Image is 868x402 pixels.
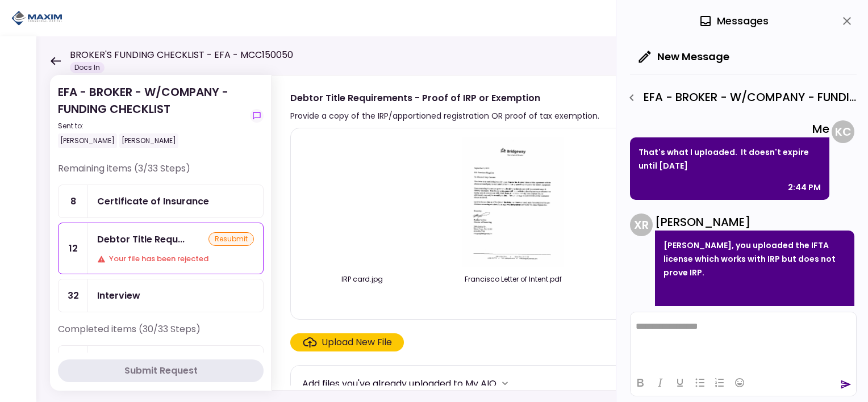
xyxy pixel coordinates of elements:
[630,120,829,137] div: Me
[208,232,254,246] div: resubmit
[690,375,710,391] button: Bullet list
[290,91,599,105] div: Debtor Title Requirements - Proof of IRP or Exemption
[70,62,105,73] div: Docs In
[97,194,209,208] div: Certificate of Insurance
[58,323,264,345] div: Completed items (30/33 Steps)
[631,312,856,369] iframe: Rich Text Area
[655,213,854,231] div: [PERSON_NAME]
[650,375,670,391] button: Italic
[58,162,264,185] div: Remaining items (3/33 Steps)
[837,11,857,31] button: close
[622,88,857,107] div: EFA - BROKER - W/COMPANY - FUNDING CHECKLIST - Debtor Title Requirements - Proof of IRP or Exemption
[272,75,845,391] div: Debtor Title Requirements - Proof of IRP or ExemptionProvide a copy of the IRP/apportioned regist...
[58,345,264,379] a: 1EFA Contractapproved
[670,375,690,391] button: Underline
[302,274,422,284] div: IRP card.jpg
[97,232,185,246] div: Debtor Title Requirements - Proof of IRP or Exemption
[59,185,88,217] div: 8
[302,376,496,391] div: Add files you've already uploaded to My AIO
[119,133,178,148] div: [PERSON_NAME]
[630,213,653,236] div: X R
[699,12,769,30] div: Messages
[730,375,749,391] button: Emojis
[290,333,404,351] span: Click here to upload the required document
[58,121,245,131] div: Sent to:
[250,109,264,123] button: show-messages
[97,288,140,303] div: Interview
[453,274,573,284] div: Francisco Letter of Intent.pdf
[59,223,88,274] div: 12
[631,375,650,391] button: Bold
[322,336,392,349] div: Upload New File
[58,133,117,148] div: [PERSON_NAME]
[663,238,846,279] p: [PERSON_NAME], you uploaded the IFTA license which works with IRP but does not prove IRP.
[58,83,245,148] div: EFA - BROKER - W/COMPANY - FUNDING CHECKLIST
[639,145,821,173] p: That's what I uploaded. It doesn't expire until [DATE]
[710,375,729,391] button: Numbered list
[70,48,293,62] h1: BROKER'S FUNDING CHECKLIST - EFA - MCC150050
[840,379,852,390] button: send
[58,279,264,312] a: 32Interview
[124,364,198,378] div: Submit Request
[59,346,88,378] div: 1
[11,10,62,27] img: Partner icon
[58,185,264,218] a: 8Certificate of Insurance
[630,42,738,72] button: New Message
[788,181,821,194] div: 2:44 PM
[290,109,599,123] div: Provide a copy of the IRP/apportioned registration OR proof of tax exemption.
[58,223,264,274] a: 12Debtor Title Requirements - Proof of IRP or ExemptionresubmitYour file has been rejected
[496,375,514,392] button: more
[59,279,88,312] div: 32
[97,253,254,265] div: Your file has been rejected
[58,359,264,382] button: Submit Request
[832,120,854,143] div: K C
